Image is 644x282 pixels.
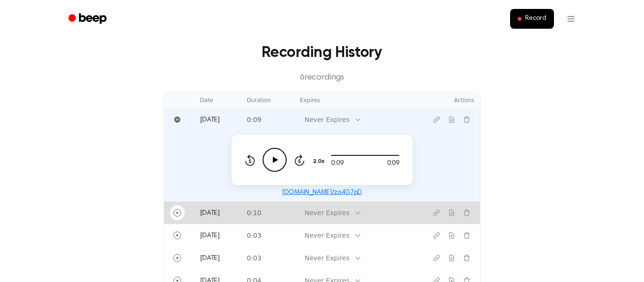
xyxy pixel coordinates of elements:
[305,208,349,218] div: Never Expires
[294,92,405,108] th: Expires
[510,9,554,29] button: Record
[194,92,241,108] th: Date
[170,228,185,243] button: Play
[305,253,349,263] div: Never Expires
[305,115,349,125] div: Never Expires
[331,159,343,169] span: 0:09
[170,250,185,266] button: Play
[525,15,546,23] span: Record
[241,247,294,269] td: 0:03
[405,92,480,108] th: Actions
[200,233,220,239] span: [DATE]
[459,250,474,266] button: Delete recording
[444,205,459,220] button: Download recording
[241,201,294,224] td: 0:10
[459,228,474,243] button: Delete recording
[200,117,220,123] span: [DATE]
[387,159,399,169] span: 0:09
[179,41,465,64] h3: Recording History
[200,255,220,262] span: [DATE]
[170,205,185,220] button: Play
[459,205,474,220] button: Delete recording
[305,231,349,241] div: Never Expires
[444,250,459,266] button: Download recording
[459,112,474,127] button: Delete recording
[429,112,444,127] button: Copy link
[170,112,185,127] button: Pause
[241,92,294,108] th: Duration
[282,189,363,196] a: [DOMAIN_NAME]/za4G7pD
[62,10,115,28] a: Beep
[179,72,465,84] p: 6 recording s
[429,250,444,266] button: Copy link
[429,205,444,220] button: Copy link
[241,108,294,131] td: 0:09
[444,112,459,127] button: Download recording
[560,8,582,30] button: Open menu
[444,228,459,243] button: Download recording
[429,228,444,243] button: Copy link
[312,153,328,169] button: 2.0x
[200,210,220,217] span: [DATE]
[241,224,294,247] td: 0:03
